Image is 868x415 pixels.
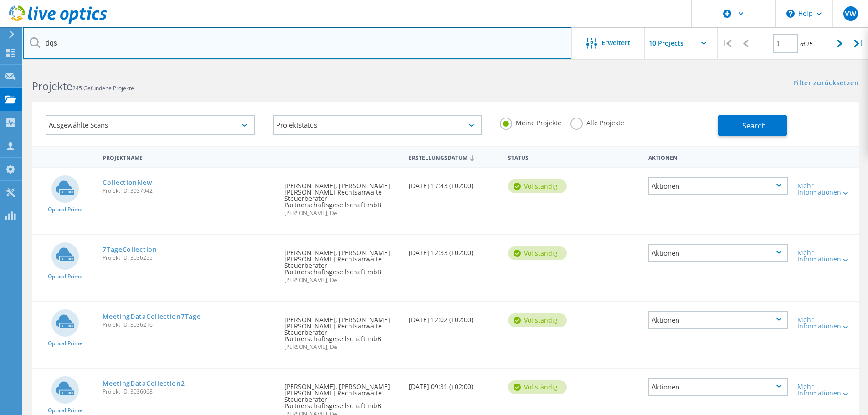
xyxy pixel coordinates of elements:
[103,179,152,186] a: CollectionNew
[849,27,868,60] div: |
[404,369,503,399] div: [DATE] 09:31 (+02:00)
[103,380,185,387] a: MeetingDataCollection2
[794,80,859,87] a: Filter zurücksetzen
[786,10,795,18] svg: \n
[284,344,399,350] span: [PERSON_NAME], Dell
[280,168,404,225] div: [PERSON_NAME], [PERSON_NAME] [PERSON_NAME] Rechtsanwälte Steuerberater Partnerschaftsgesellschaft...
[648,378,788,396] div: Aktionen
[103,255,275,261] span: Projekt-ID: 3036255
[508,179,567,193] div: vollständig
[72,84,134,92] span: 245 Gefundene Projekte
[103,389,275,395] span: Projekt-ID: 3036068
[273,115,482,135] div: Projektstatus
[800,40,813,48] span: of 25
[280,302,404,359] div: [PERSON_NAME], [PERSON_NAME] [PERSON_NAME] Rechtsanwälte Steuerberater Partnerschaftsgesellschaft...
[648,177,788,195] div: Aktionen
[797,384,854,396] div: Mehr Informationen
[797,317,854,329] div: Mehr Informationen
[508,246,567,260] div: vollständig
[103,313,200,320] a: MeetingDataCollection7Tage
[503,149,578,165] div: Status
[404,149,503,166] div: Erstellungsdatum
[648,244,788,262] div: Aktionen
[797,250,854,262] div: Mehr Informationen
[48,408,82,413] span: Optical Prime
[48,341,82,346] span: Optical Prime
[508,380,567,394] div: vollständig
[404,302,503,332] div: [DATE] 12:02 (+02:00)
[508,313,567,327] div: vollständig
[570,118,624,126] label: Alle Projekte
[742,121,766,131] span: Search
[648,311,788,329] div: Aktionen
[32,79,72,93] b: Projekte
[284,277,399,283] span: [PERSON_NAME], Dell
[46,115,255,135] div: Ausgewählte Scans
[48,207,82,212] span: Optical Prime
[500,118,561,126] label: Meine Projekte
[48,274,82,279] span: Optical Prime
[98,149,280,165] div: Projektname
[103,322,275,328] span: Projekt-ID: 3036216
[284,210,399,216] span: [PERSON_NAME], Dell
[23,27,572,59] input: Projekte nach Namen, Verantwortlichem, ID, Unternehmen usw. suchen
[601,40,630,46] span: Erweitert
[103,188,275,194] span: Projekt-ID: 3037942
[797,183,854,195] div: Mehr Informationen
[404,235,503,265] div: [DATE] 12:33 (+02:00)
[718,27,736,60] div: |
[9,19,107,26] a: Live Optics Dashboard
[845,10,856,17] span: VW
[718,115,787,136] button: Search
[644,149,793,165] div: Aktionen
[103,246,157,253] a: 7TageCollection
[404,168,503,198] div: [DATE] 17:43 (+02:00)
[280,235,404,292] div: [PERSON_NAME], [PERSON_NAME] [PERSON_NAME] Rechtsanwälte Steuerberater Partnerschaftsgesellschaft...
